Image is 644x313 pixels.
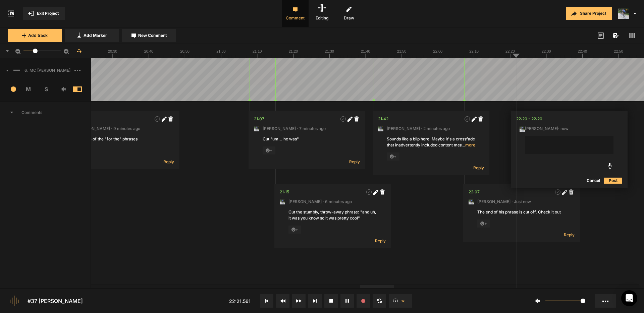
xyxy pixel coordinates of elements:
img: ACg8ocLxXzHjWyafR7sVkIfmxRufCxqaSAR27SDjuE-ggbMy1qqdgD8=s96-c [280,199,285,204]
div: 21:07.858 [254,116,264,122]
span: [PERSON_NAME] · Just now [477,199,531,205]
span: 6. MC [PERSON_NAME] [22,67,74,73]
text: 21:50 [397,49,407,53]
span: Reply [349,159,360,165]
span: Add Marker [84,33,107,39]
span: Reply [564,232,575,238]
text: 21:30 [325,49,334,53]
text: 21:40 [361,49,370,53]
span: M [20,85,38,93]
text: 22:20 [505,49,515,53]
text: 22:30 [542,49,551,53]
span: New Comment [138,33,167,39]
div: Sounds like a blip here. Maybe it's a crossfade that inadvertently included content meant to be cut. [387,136,475,148]
span: [PERSON_NAME] · 9 minutes ago [77,126,140,132]
img: ACg8ocLxXzHjWyafR7sVkIfmxRufCxqaSAR27SDjuE-ggbMy1qqdgD8=s96-c [254,126,259,131]
span: Reply [473,165,484,171]
span: … [462,142,465,147]
span: 22:21.561 [229,298,251,304]
button: Exit Project [23,7,65,20]
text: 22:10 [470,49,479,53]
span: Add track [28,33,48,39]
text: 22:00 [433,49,443,53]
span: Reply [375,238,386,244]
text: 22:50 [614,49,624,53]
span: + [477,220,490,228]
button: 1x [389,294,412,308]
img: ACg8ocLxXzHjWyafR7sVkIfmxRufCxqaSAR27SDjuE-ggbMy1qqdgD8=s96-c [618,8,629,19]
text: 21:00 [216,49,226,53]
div: 22:20 - 22:20 [516,116,542,122]
text: 20:40 [144,49,154,53]
img: ACg8ocLxXzHjWyafR7sVkIfmxRufCxqaSAR27SDjuE-ggbMy1qqdgD8=s96-c [378,126,383,131]
span: [PERSON_NAME] · now [520,126,569,132]
button: Share Project [566,7,612,20]
div: #37 [PERSON_NAME] [28,297,83,305]
span: [PERSON_NAME] · 6 minutes ago [288,199,352,205]
div: Open Intercom Messenger [621,290,637,306]
span: more [462,142,475,148]
span: [PERSON_NAME] · 2 minutes ago [387,126,450,132]
span: + [263,146,275,154]
text: 20:30 [108,49,117,53]
text: 21:20 [289,49,298,53]
div: Cut one of the "for the" phrases [77,136,165,142]
div: The end of his phrase is cut off. Check it out [477,209,566,215]
span: + [387,152,399,161]
div: 22:07.257 [469,189,480,195]
img: ACg8ocLxXzHjWyafR7sVkIfmxRufCxqaSAR27SDjuE-ggbMy1qqdgD8=s96-c [469,199,474,204]
button: Post [604,177,622,185]
span: + [288,226,301,234]
div: Cut "um... he was" [263,136,351,142]
button: Cancel [583,177,604,185]
img: ACg8ocLxXzHjWyafR7sVkIfmxRufCxqaSAR27SDjuE-ggbMy1qqdgD8=s96-c [520,126,525,132]
span: S [37,85,55,93]
span: [PERSON_NAME] · 7 minutes ago [263,126,326,132]
div: Cut the stumbly, throw-away phrase: "and uh, it was you know so it was pretty cool" [288,209,377,221]
text: 22:40 [578,49,587,53]
text: 20:50 [180,49,190,53]
span: Exit Project [37,10,59,16]
button: Add Marker [65,29,119,42]
text: 21:10 [253,49,262,53]
button: Add track [8,29,62,42]
span: Reply [163,159,174,165]
div: 21:15.004 [280,189,289,195]
div: 21:42.197 [378,116,388,122]
button: New Comment [122,29,176,42]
